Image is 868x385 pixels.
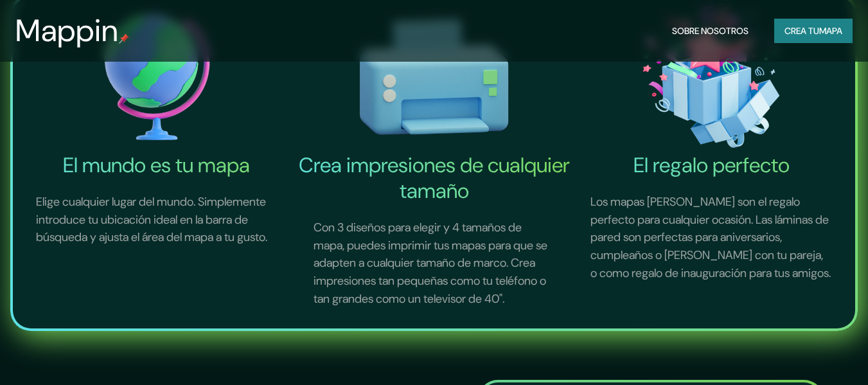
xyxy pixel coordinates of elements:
[819,25,842,37] font: mapa
[774,19,853,43] button: Crea tumapa
[299,152,570,204] font: Crea impresiones de cualquier tamaño
[21,2,293,152] img: El mundo es tu icono de mapa
[314,220,547,306] font: Con 3 diseños para elegir y 4 tamaños de mapa, puedes imprimir tus mapas para que se adapten a cu...
[667,19,754,43] button: Sobre nosotros
[63,152,250,179] font: El mundo es tu mapa
[590,194,831,280] font: Los mapas [PERSON_NAME] son el regalo perfecto para cualquier ocasión. Las láminas de pared son p...
[119,33,129,44] img: pin de mapeo
[298,2,571,152] img: Crea impresiones de cualquier tamaño-icono
[15,10,119,51] font: Mappin
[575,2,847,152] img: El icono del regalo perfecto
[672,25,748,37] font: Sobre nosotros
[784,25,819,37] font: Crea tu
[633,152,790,179] font: El regalo perfecto
[36,194,267,245] font: Elige cualquier lugar del mundo. Simplemente introduce tu ubicación ideal en la barra de búsqueda...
